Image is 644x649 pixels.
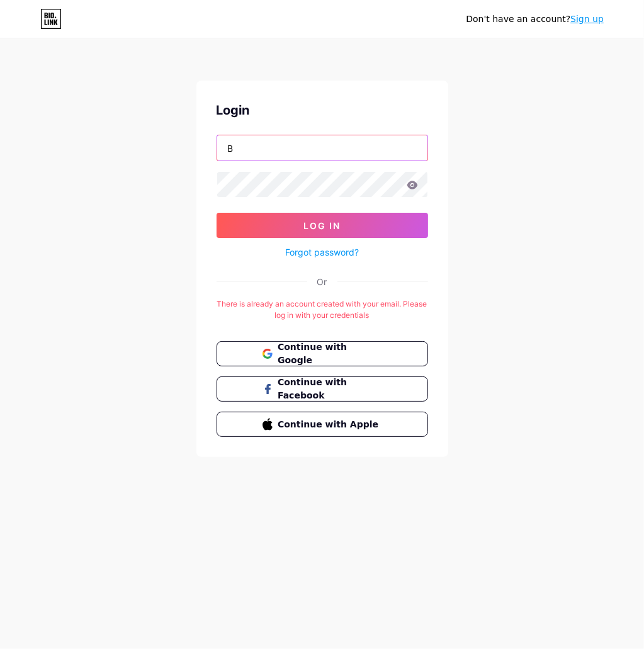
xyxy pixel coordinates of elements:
[217,412,428,437] button: Continue with Apple
[217,101,428,120] div: Login
[570,14,604,24] a: Sign up
[217,341,428,366] button: Continue with Google
[466,13,604,26] div: Don't have an account?
[303,220,341,231] span: Log In
[217,376,428,402] button: Continue with Facebook
[278,341,381,367] span: Continue with Google
[217,135,427,161] input: Username
[317,275,327,288] div: Or
[217,298,428,321] div: There is already an account created with your email. Please log in with your credentials
[285,245,359,259] a: Forgot password?
[278,376,381,402] span: Continue with Facebook
[217,213,428,238] button: Log In
[278,418,381,431] span: Continue with Apple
